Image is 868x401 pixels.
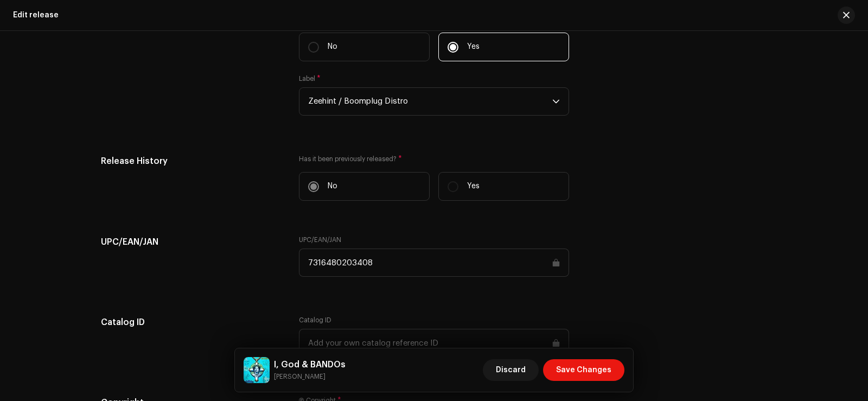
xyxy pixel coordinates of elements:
[328,41,337,53] p: No
[101,235,282,249] h5: UPC/EAN/JAN
[467,181,480,192] p: Yes
[299,235,341,244] label: UPC/EAN/JAN
[552,88,560,115] div: dropdown trigger
[299,74,321,83] label: Label
[299,329,569,357] input: Add your own catalog reference ID
[299,249,569,277] input: e.g. 000000000000
[101,316,282,329] h5: Catalog ID
[467,41,480,53] p: Yes
[299,316,331,324] label: Catalog ID
[328,181,337,192] p: No
[308,88,552,115] span: Zeehint / Boomplug Distro
[299,155,569,163] label: Has it been previously released?
[101,155,282,168] h5: Release History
